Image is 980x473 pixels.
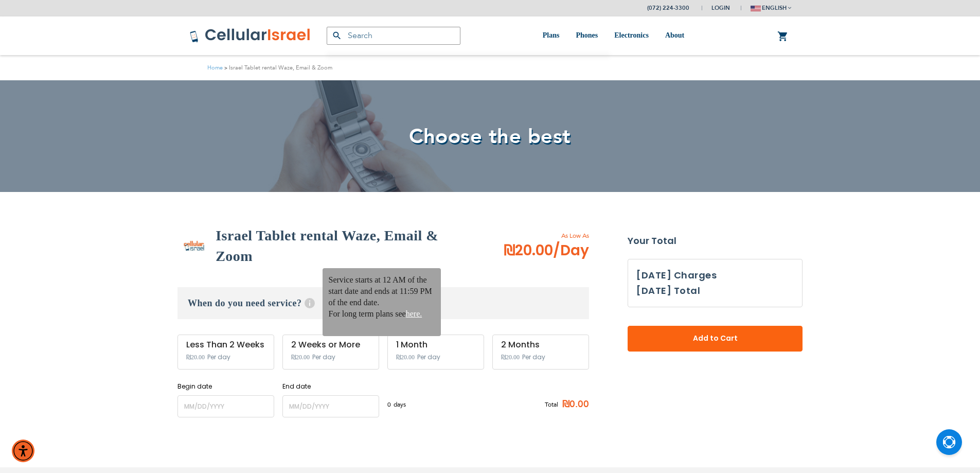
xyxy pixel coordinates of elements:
label: Begin date [177,382,274,391]
a: Plans [543,16,560,55]
span: Login [711,4,730,12]
img: english [751,6,761,11]
span: Phones [576,31,598,39]
h3: [DATE] Total [636,283,700,299]
h3: When do you need service? [177,287,589,319]
div: 1 Month [396,340,475,349]
div: 2 Months [501,340,580,349]
span: Per day [312,353,335,362]
span: ₪20.00 [291,354,310,361]
button: Add to Cart [628,326,803,352]
span: ₪0.00 [558,397,589,412]
span: Choose the best [409,122,571,151]
span: Per day [207,353,230,362]
a: About [665,16,684,55]
input: MM/DD/YYYY [177,395,274,417]
span: ₪20.00 [501,354,520,361]
span: ₪20.00 [396,354,415,361]
span: ₪20.00 [504,240,589,261]
span: Plans [543,31,560,39]
li: Israel Tablet rental Waze, Email & Zoom [223,63,332,73]
a: (072) 224-3300 [647,4,689,12]
span: Per day [417,353,440,362]
span: ₪20.00 [186,354,205,361]
label: End date [282,382,379,391]
input: Search [327,27,460,45]
h3: [DATE] Charges [636,268,794,283]
span: Add to Cart [662,333,769,344]
span: Per day [522,353,545,362]
span: As Low As [476,231,589,240]
input: MM/DD/YYYY [282,395,379,417]
span: /Day [553,240,589,261]
p: Service starts at 12 AM of the start date and ends at 11:59 PM of the end date. [329,274,435,308]
div: 2 Weeks or More [291,340,370,349]
div: Less Than 2 Weeks [186,340,265,349]
span: Total [545,400,558,409]
div: Accessibility Menu [12,440,34,462]
p: For long term plans see [329,308,435,320]
a: Electronics [614,16,649,55]
a: here. [406,309,422,318]
img: Cellular Israel Logo [189,28,311,43]
img: Israel Tablet rental Waze, Email & Zoom [177,230,210,262]
a: Home [207,64,223,72]
span: 0 [387,400,394,409]
span: days [394,400,406,409]
strong: Your Total [628,233,803,249]
span: About [665,31,684,39]
span: Help [305,298,315,308]
span: Electronics [614,31,649,39]
button: english [751,1,791,15]
a: Phones [576,16,598,55]
h2: Israel Tablet rental Waze, Email & Zoom [216,225,476,267]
